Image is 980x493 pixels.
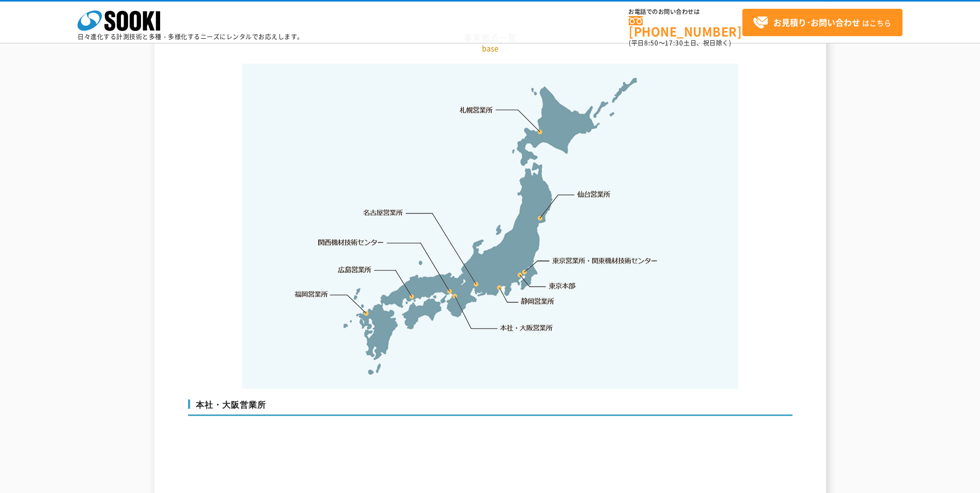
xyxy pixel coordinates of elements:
[753,15,891,30] span: はこちら
[549,281,576,291] a: 東京本部
[188,43,792,54] p: base
[499,322,553,333] a: 本社・大阪営業所
[629,9,742,15] span: お電話でのお問い合わせは
[77,34,304,40] p: 日々進化する計測技術と多種・多様化するニーズにレンタルでお応えします。
[644,38,659,48] span: 8:50
[338,264,372,274] a: 広島営業所
[294,289,328,299] a: 福岡営業所
[665,38,683,48] span: 17:30
[742,9,903,36] a: お見積り･お問い合わせはこちら
[553,255,659,266] a: 東京営業所・関東機材技術センター
[629,16,742,37] a: [PHONE_NUMBER]
[629,38,731,48] span: (平日 ～ 土日、祝日除く)
[188,399,792,416] h3: 本社・大阪営業所
[363,208,403,218] a: 名古屋営業所
[521,296,554,306] a: 静岡営業所
[242,64,738,389] img: 事業拠点一覧
[577,189,611,199] a: 仙台営業所
[318,237,384,248] a: 関西機材技術センター
[460,104,493,115] a: 札幌営業所
[773,16,860,28] strong: お見積り･お問い合わせ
